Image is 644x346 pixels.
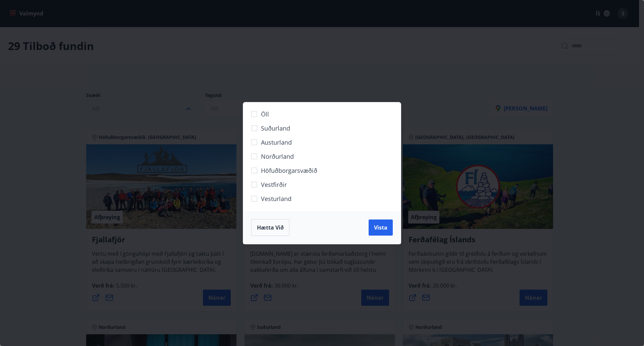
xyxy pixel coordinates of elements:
span: Norðurland [261,152,294,161]
button: Hætta við [251,219,289,236]
span: Austurland [261,138,292,147]
span: Suðurland [261,124,290,133]
span: Vista [374,224,387,231]
span: Vestfirðir [261,180,287,189]
span: Hætta við [257,224,284,231]
button: Vista [369,219,393,236]
span: Höfuðborgarsvæðið [261,166,317,175]
span: Öll [261,110,269,118]
span: Vesturland [261,194,291,203]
